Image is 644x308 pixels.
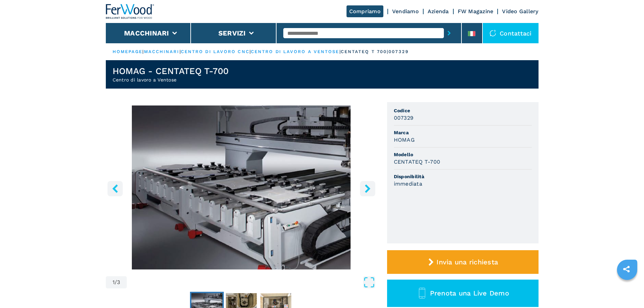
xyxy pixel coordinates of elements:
[436,258,498,266] span: Invia una richiesta
[502,8,538,15] a: Video Gallery
[128,276,375,288] button: Open Fullscreen
[115,280,117,285] span: /
[113,280,115,285] span: 1
[113,49,143,54] a: HOMEPAGE
[142,49,144,54] span: |
[117,280,120,285] span: 3
[341,49,389,55] p: centateq t 700 |
[106,105,377,269] div: Go to Slide 1
[490,30,496,37] img: Contattaci
[113,66,229,76] h1: HOMAG - CENTATEQ T-700
[394,158,440,166] h3: CENTATEQ T-700
[394,173,532,180] span: Disponibilità
[339,49,341,54] span: |
[615,278,639,303] iframe: Chat
[458,8,494,15] a: FW Magazine
[387,250,539,274] button: Invia una richiesta
[483,23,539,43] div: Contattaci
[394,151,532,158] span: Modello
[218,29,246,37] button: Servizi
[113,76,229,83] h2: Centro di lavoro a Ventose
[387,280,539,307] button: Prenota una Live Demo
[394,136,415,144] h3: HOMAG
[428,8,449,15] a: Azienda
[106,105,377,269] img: Centro di lavoro a Ventose HOMAG CENTATEQ T-700
[392,8,419,15] a: Vendiamo
[618,261,635,278] a: sharethis
[144,49,180,54] a: macchinari
[394,107,532,114] span: Codice
[394,129,532,136] span: Marca
[347,5,383,17] a: Compriamo
[181,49,249,54] a: centro di lavoro cnc
[394,114,414,122] h3: 007329
[430,289,509,297] span: Prenota una Live Demo
[360,181,375,196] button: right-button
[394,180,422,188] h3: immediata
[124,29,169,37] button: Macchinari
[180,49,181,54] span: |
[106,4,154,19] img: Ferwood
[108,181,123,196] button: left-button
[251,49,339,54] a: centro di lavoro a ventose
[444,25,454,41] button: submit-button
[249,49,251,54] span: |
[388,49,409,55] p: 007329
